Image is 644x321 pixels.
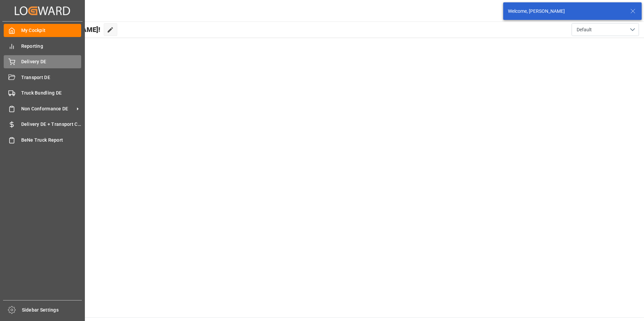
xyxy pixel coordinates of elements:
span: Transport DE [21,74,82,81]
a: Delivery DE [4,55,81,68]
a: Reporting [4,39,81,52]
a: Truck Bundling DE [4,86,81,100]
span: BeNe Truck Report [21,137,82,144]
span: Non Conformance DE [21,105,74,112]
span: Sidebar Settings [22,307,82,314]
a: Delivery DE + Transport Cost [4,118,81,131]
span: Delivery DE + Transport Cost [21,121,82,128]
a: Transport DE [4,71,81,84]
span: My Cockpit [21,27,82,34]
a: BeNe Truck Report [4,133,81,146]
span: Reporting [21,43,82,50]
a: My Cockpit [4,24,81,37]
span: Truck Bundling DE [21,90,82,97]
span: Delivery DE [21,58,82,65]
span: Hello [PERSON_NAME]! [28,23,100,36]
span: Default [577,26,592,33]
button: open menu [572,23,639,36]
div: Welcome, [PERSON_NAME] [508,8,624,15]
